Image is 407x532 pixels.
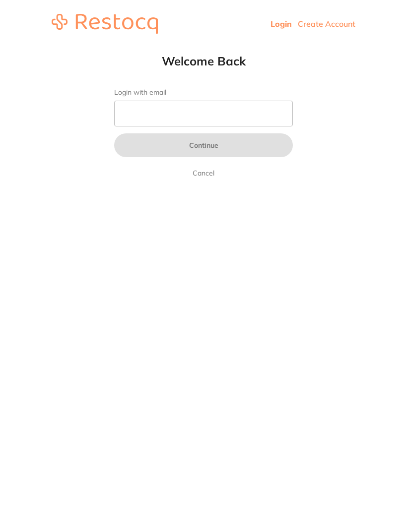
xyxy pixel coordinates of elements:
button: Continue [114,133,293,157]
label: Login with email [114,88,293,97]
h1: Welcome Back [94,54,313,68]
img: restocq_logo.svg [52,14,158,34]
a: Create Account [298,19,355,29]
a: Cancel [191,167,216,179]
a: Login [271,19,292,29]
